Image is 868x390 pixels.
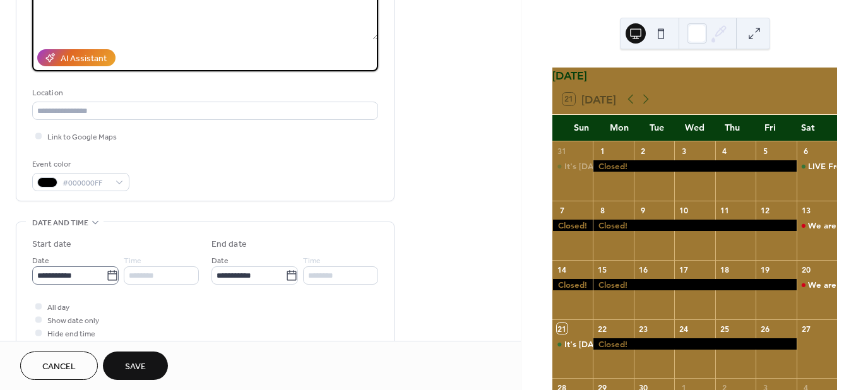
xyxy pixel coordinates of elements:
div: Event color [32,158,127,171]
div: 26 [760,323,771,334]
div: LIVE From The Vineyard: Harvest Jazz w/Grappa Jazz at BTV! [797,160,837,172]
div: It's [DATE] Fun Day at BTV! [564,160,673,172]
div: 4 [719,145,730,156]
div: We are OPEN this Saturday! [797,220,837,231]
div: 18 [719,264,730,275]
div: Location [32,86,376,100]
div: 19 [760,264,771,275]
span: Hide end time [47,328,95,341]
div: 10 [679,204,689,215]
div: Closed! [593,220,796,231]
div: Closed! [593,338,796,350]
div: 27 [800,323,811,334]
div: Sun [562,115,600,141]
span: Date [211,254,229,268]
div: Mon [600,115,638,141]
div: 31 [557,145,568,156]
div: Start date [32,238,71,251]
div: Fri [751,115,789,141]
div: 9 [638,204,648,215]
div: 12 [760,204,771,215]
span: Link to Google Maps [47,131,117,144]
div: It's [DATE] Fun Day at BTV! [564,338,673,350]
span: All day [47,301,69,314]
div: End date [211,238,247,251]
div: 7 [557,204,568,215]
div: We are OPEN this Saturday! [797,279,837,290]
div: Tue [638,115,676,141]
span: #000000FF [62,177,109,190]
div: 17 [679,264,689,275]
div: 23 [638,323,648,334]
div: 13 [800,204,811,215]
div: 14 [557,264,568,275]
div: 11 [719,204,730,215]
div: AI Assistant [61,52,107,66]
div: 21 [557,323,568,334]
span: Show date only [47,314,99,328]
button: Cancel [20,352,98,380]
div: 2 [638,145,648,156]
div: 5 [760,145,771,156]
div: Closed! [552,279,593,290]
span: Time [303,254,321,268]
span: Save [125,360,146,374]
div: Sat [789,115,827,141]
div: [DATE] [552,68,837,84]
span: Date and time [32,216,88,230]
div: 15 [597,264,608,275]
div: Thu [713,115,751,141]
div: 22 [597,323,608,334]
div: 24 [679,323,689,334]
div: Closed! [593,160,796,172]
div: 1 [597,145,608,156]
span: Cancel [42,360,76,374]
div: 6 [800,145,811,156]
div: It's Sunday Fun Day at BTV! [552,338,593,350]
div: Closed! [552,220,593,231]
div: Closed! [593,279,796,290]
div: Wed [676,115,714,141]
div: 8 [597,204,608,215]
span: Time [124,254,141,268]
div: 20 [800,264,811,275]
button: AI Assistant [37,49,116,66]
div: 25 [719,323,730,334]
div: It's Sunday Fun Day at BTV! [552,160,593,172]
span: Date [32,254,49,268]
div: 3 [679,145,689,156]
button: Save [103,352,168,380]
div: 16 [638,264,648,275]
